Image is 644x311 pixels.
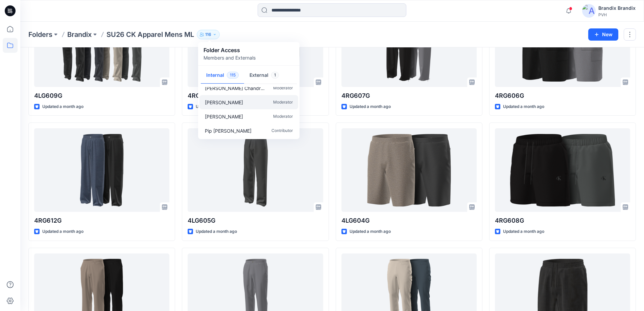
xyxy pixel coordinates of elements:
a: 4LG604G [341,128,477,212]
p: Folder Access [204,46,256,54]
p: Dadugalla Kareemulla [205,99,243,106]
p: SU26 CK Apparel Mens ML [106,30,194,39]
p: Subash Chandrakappadi [205,85,266,92]
p: 116 [205,31,211,38]
a: Brandix [67,30,92,39]
p: Updated a month ago [350,228,391,235]
a: Pip [PERSON_NAME]Contributor [199,124,298,138]
p: Members and Externals [204,54,256,61]
span: 115 [227,72,239,79]
p: Contributor [271,127,293,134]
p: Updated a month ago [42,103,84,110]
p: Stefka De Ruiter [205,113,243,120]
p: 4RG606G [495,91,630,101]
a: [PERSON_NAME]Moderator [199,109,298,124]
a: [PERSON_NAME]Moderator [199,95,298,109]
p: Updated a month ago [42,228,84,235]
p: 4RG602G [188,91,323,101]
p: 4LG604G [341,216,477,225]
p: Moderator [273,85,293,92]
p: 4RG612G [34,216,169,225]
span: 1 [271,72,279,79]
a: 4LG605G [188,128,323,212]
button: External [244,67,284,84]
p: Moderator [273,99,293,106]
div: Brandix Brandix [598,4,636,12]
p: Updated a month ago [503,103,544,110]
button: 116 [197,30,220,39]
a: [PERSON_NAME] ChandrakappadiModerator [199,81,298,95]
img: avatar [582,4,596,18]
p: 4RG607G [341,91,477,101]
p: Updated a month ago [503,228,544,235]
p: 4LG605G [188,216,323,225]
button: Internal [201,67,244,84]
p: Updated a month ago [196,228,237,235]
p: Moderator [273,113,293,120]
div: PVH [598,12,636,17]
p: 4RG608G [495,216,630,225]
p: 4LG609G [34,91,169,101]
a: 4RG608G [495,128,630,212]
p: Updated a month ago [350,103,391,110]
a: Folders [28,30,52,39]
p: Updated a month ago [196,103,237,110]
button: New [588,28,618,41]
a: 4RG612G [34,128,169,212]
p: Pip Balhuizen [205,127,252,134]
